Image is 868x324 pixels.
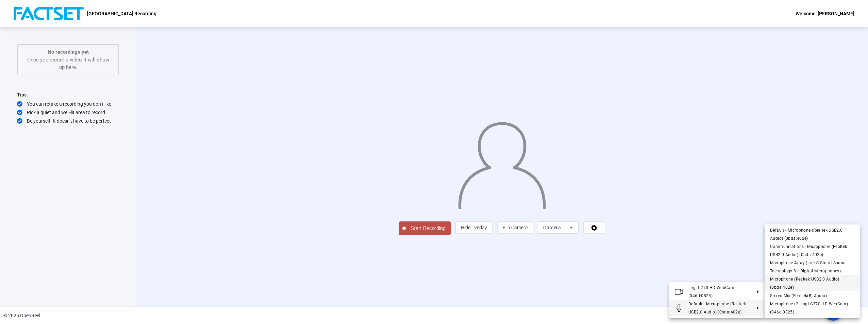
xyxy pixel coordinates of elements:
span: Communications - Microphone (Realtek USB2.0 Audio) (0bda:402e) [770,244,847,257]
span: Default - Microphone (Realtek USB2.0 Audio) (0bda:402e) [770,228,843,241]
span: Default - Microphone (Realtek USB2.0 Audio) (0bda:402e) [688,302,746,314]
span: Stereo Mix (Realtek(R) Audio) [770,293,827,298]
span: Microphone (2- Logi C270 HD WebCam) (046d:0825) [770,302,848,314]
span: Logi C270 HD WebCam (046d:0825) [688,285,734,298]
mat-icon: Microphone [675,304,683,312]
span: Microphone Array (Intel® Smart Sound Technology for Digital Microphones) [770,260,846,273]
span: Microphone (Realtek USB2.0 Audio) (0bda:402e) [770,277,839,290]
mat-icon: Video camera [675,288,683,296]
